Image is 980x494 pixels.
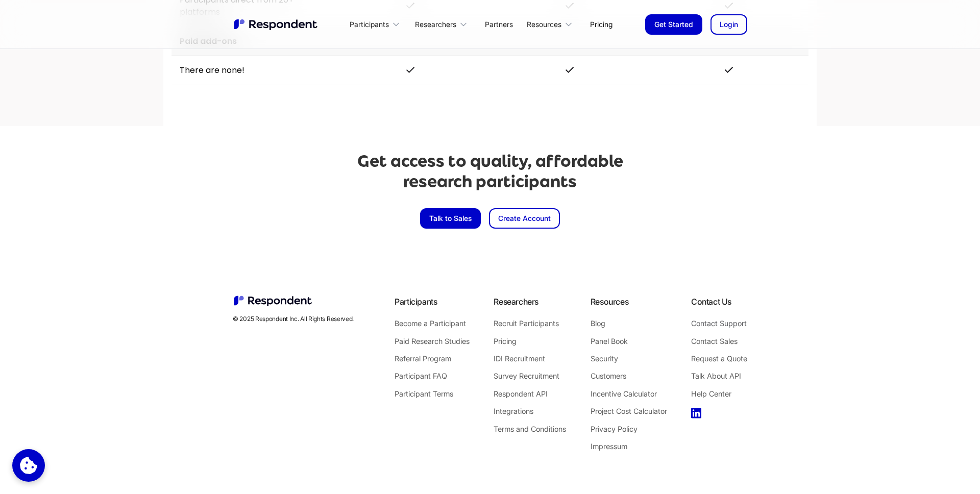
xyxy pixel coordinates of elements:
a: Survey Recruitment [494,369,566,383]
div: Contact Us [691,294,731,309]
a: Recruit Participants [494,317,566,330]
a: Privacy Policy [591,423,667,436]
a: Request a Quote [691,352,747,365]
div: Resources [527,19,561,30]
a: Get Started [645,14,702,35]
a: IDI Recruitment [494,352,566,365]
a: Terms and Conditions [494,423,566,436]
a: Partners [477,12,521,36]
a: home [233,18,320,31]
div: Participants [350,19,389,30]
td: There are none! [171,56,331,85]
div: Researchers [415,19,456,30]
div: Participants [395,294,437,309]
a: Project Cost Calculator [591,405,667,418]
a: Login [710,14,747,35]
a: Referral Program [395,352,470,365]
a: Contact Sales [691,335,747,348]
div: Resources [521,12,582,36]
a: Integrations [494,405,566,418]
a: Create Account [489,208,560,229]
a: Pricing [494,335,566,348]
div: Resources [591,294,628,309]
a: Panel Book [591,335,667,348]
a: Blog [591,317,667,330]
a: Security [591,352,667,365]
a: Talk to Sales [420,208,481,229]
a: Pricing [582,12,621,36]
a: Incentive Calculator [591,387,667,401]
img: Untitled UI logotext [233,18,320,31]
a: Become a Participant [395,317,470,330]
div: © 2025 Respondent Inc. All Rights Reserved. [233,315,354,323]
a: Paid Research Studies [395,335,470,348]
a: Contact Support [691,317,747,330]
h2: Get access to quality, affordable research participants [357,151,623,192]
a: Impressum [591,440,667,453]
a: Customers [591,369,667,383]
a: Participant FAQ [395,369,470,383]
a: Participant Terms [395,387,470,401]
div: Participants [344,12,409,36]
a: Talk About API [691,369,747,383]
a: Respondent API [494,387,566,401]
div: Researchers [409,12,477,36]
a: Help Center [691,387,747,401]
div: Researchers [494,294,538,309]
